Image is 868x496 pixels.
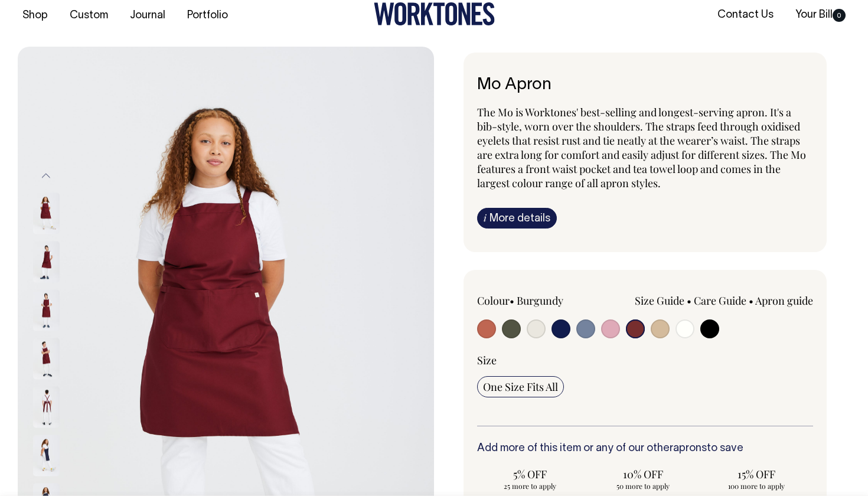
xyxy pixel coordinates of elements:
input: 5% OFF 25 more to apply [477,464,583,494]
span: 50 more to apply [596,481,691,491]
a: aprons [673,443,707,453]
span: 5% OFF [483,467,577,481]
img: burgundy [33,192,60,234]
span: 25 more to apply [483,481,577,491]
span: 100 more to apply [709,481,804,491]
a: Custom [65,6,113,25]
span: • [510,293,514,308]
span: 15% OFF [709,467,804,481]
img: dark-navy [33,435,60,476]
img: burgundy [33,386,60,428]
img: burgundy [33,338,60,379]
span: 0 [833,9,846,22]
button: Previous [37,163,55,190]
a: Care Guide [694,293,746,308]
img: burgundy [33,289,60,331]
input: One Size Fits All [477,376,564,397]
a: Shop [18,6,53,25]
h6: Add more of this item or any of our other to save [477,443,813,455]
label: Burgundy [517,293,563,308]
a: Portfolio [182,6,233,25]
div: Colour [477,293,612,308]
h6: Mo Apron [477,76,813,94]
a: Apron guide [755,293,813,308]
input: 10% OFF 50 more to apply [590,464,697,494]
a: Journal [125,6,170,25]
img: burgundy [33,241,60,282]
a: Contact Us [713,5,778,25]
input: 15% OFF 100 more to apply [703,464,810,494]
a: Your Bill0 [791,5,850,25]
a: Size Guide [635,293,684,308]
span: • [749,293,753,308]
span: • [687,293,691,308]
a: iMore details [477,208,557,229]
span: 10% OFF [596,467,691,481]
span: One Size Fits All [483,380,558,394]
div: Size [477,353,813,367]
span: The Mo is Worktones' best-selling and longest-serving apron. It's a bib-style, worn over the shou... [477,105,806,190]
span: i [484,211,487,224]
